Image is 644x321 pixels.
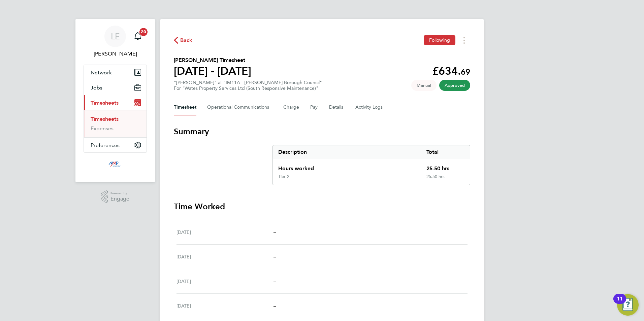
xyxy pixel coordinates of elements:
h3: Time Worked [174,201,470,212]
button: Charge [283,99,299,115]
span: Following [429,37,450,43]
div: Tier 2 [278,174,289,179]
span: Engage [110,196,129,202]
div: Hours worked [273,159,421,174]
div: Description [273,145,421,159]
div: 25.50 hrs [421,174,470,185]
div: [DATE] [176,277,273,285]
span: 20 [139,28,148,36]
div: Summary [272,145,470,185]
span: 69 [461,67,470,77]
span: Powered by [110,190,129,196]
button: Preferences [84,138,147,152]
h3: Summary [174,126,470,137]
app-decimal: £634. [432,65,470,77]
span: – [273,278,276,284]
button: Timesheets Menu [458,35,470,45]
button: Timesheets [84,95,147,110]
a: Expenses [91,125,114,132]
button: Operational Communications [207,99,272,115]
div: [DATE] [176,302,273,310]
span: – [273,253,276,260]
nav: Main navigation [75,19,155,182]
span: Back [180,36,193,44]
button: Pay [310,99,318,115]
span: This timesheet was manually created. [411,80,437,91]
div: 11 [617,299,623,308]
button: Timesheet [174,99,196,115]
h2: [PERSON_NAME] Timesheet [174,56,251,64]
button: Following [424,35,455,45]
button: Jobs [84,80,147,95]
a: Timesheets [91,116,119,122]
div: Timesheets [84,110,147,137]
div: [DATE] [176,253,273,261]
span: Network [91,69,112,76]
div: 25.50 hrs [421,159,470,174]
span: LE [111,32,120,41]
span: Jobs [91,84,102,91]
a: Go to home page [84,159,147,170]
span: Timesheets [91,100,119,106]
div: "[PERSON_NAME]" at "IM11A - [PERSON_NAME] Borough Council" [174,80,322,91]
a: Powered byEngage [101,190,130,203]
h1: [DATE] - [DATE] [174,64,251,78]
span: This timesheet has been approved. [439,80,470,91]
a: LE[PERSON_NAME] [84,26,147,58]
span: Libby Evans [84,50,147,58]
div: Total [421,145,470,159]
div: [DATE] [176,228,273,236]
span: Preferences [91,142,120,148]
div: For "Wates Property Services Ltd (South Responsive Maintenance)" [174,85,322,91]
img: mmpconsultancy-logo-retina.png [106,159,125,170]
a: 20 [131,26,144,47]
button: Details [329,99,345,115]
button: Open Resource Center, 11 new notifications [617,294,639,316]
button: Activity Logs [355,99,384,115]
button: Network [84,65,147,80]
button: Back [174,36,193,44]
span: – [273,302,276,309]
span: – [273,229,276,235]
